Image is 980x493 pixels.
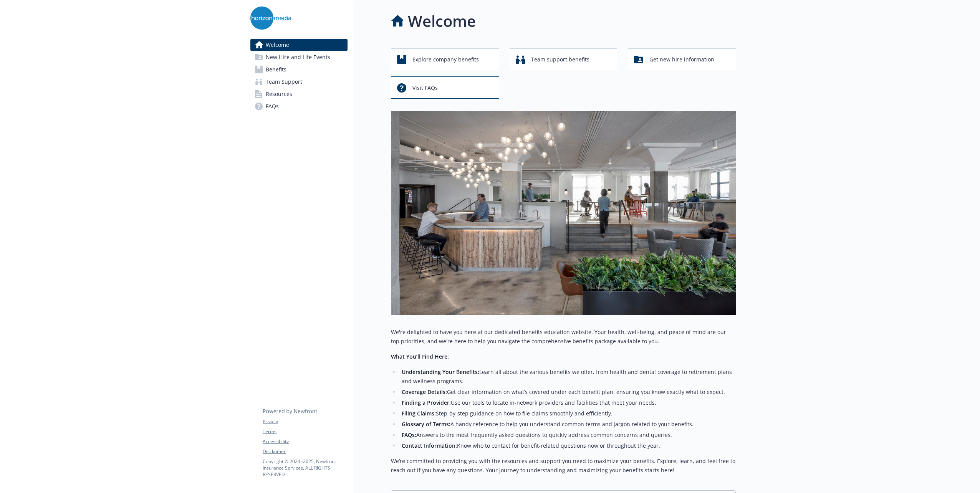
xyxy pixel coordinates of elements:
[250,88,348,100] a: Resources
[250,76,348,88] a: Team Support
[399,420,736,429] li: A handy reference to help you understand common terms and jargon related to your benefits.
[391,48,499,70] button: Explore company benefits
[266,76,302,88] span: Team Support
[263,438,347,445] a: Accessibility
[402,368,479,376] strong: Understanding Your Benefits:
[649,52,714,67] span: Get new hire information
[402,431,416,438] strong: FAQs:
[402,420,450,428] strong: Glossary of Terms:
[391,457,736,475] p: We’re committed to providing you with the resources and support you need to maximize your benefit...
[263,418,347,425] a: Privacy
[412,52,479,67] span: Explore company benefits
[250,63,348,76] a: Benefits
[402,399,451,406] strong: Finding a Provider:
[402,410,436,417] strong: Filing Claims:
[263,458,347,478] p: Copyright © 2024 - 2025 , Newfront Insurance Services, ALL RIGHTS RESERVED
[399,441,736,450] li: Know who to contact for benefit-related questions now or throughout the year.
[531,52,589,67] span: Team support benefits
[266,51,330,63] span: New Hire and Life Events
[263,428,347,435] a: Terms
[250,51,348,63] a: New Hire and Life Events
[399,387,736,397] li: Get clear information on what’s covered under each benefit plan, ensuring you know exactly what t...
[510,48,617,70] button: Team support benefits
[402,442,457,449] strong: Contact Information:
[391,111,736,315] img: overview page banner
[402,388,447,395] strong: Coverage Details:
[628,48,736,70] button: Get new hire information
[412,81,438,95] span: Visit FAQs
[391,353,449,360] strong: What You’ll Find Here:
[408,10,476,33] h1: Welcome
[266,63,286,76] span: Benefits
[266,100,279,112] span: FAQs
[266,39,289,51] span: Welcome
[391,328,736,346] p: We're delighted to have you here at our dedicated benefits education website. Your health, well-b...
[391,76,499,99] button: Visit FAQs
[250,39,348,51] a: Welcome
[399,409,736,418] li: Step-by-step guidance on how to file claims smoothly and efficiently.
[399,367,736,386] li: Learn all about the various benefits we offer, from health and dental coverage to retirement plan...
[250,100,348,112] a: FAQs
[263,448,347,455] a: Disclaimer
[399,398,736,407] li: Use our tools to locate in-network providers and facilities that meet your needs.
[399,430,736,440] li: Answers to the most frequently asked questions to quickly address common concerns and queries.
[266,88,292,100] span: Resources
